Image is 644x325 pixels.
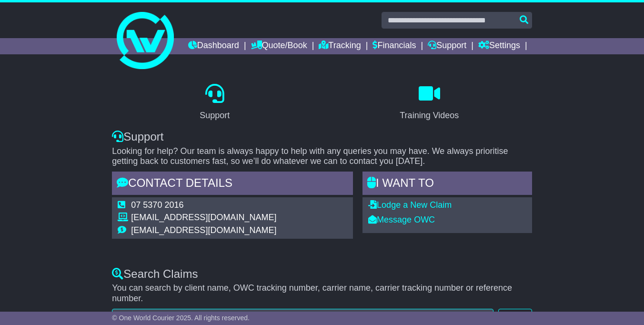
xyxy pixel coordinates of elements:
span: © One World Courier 2025. All rights reserved. [112,314,250,322]
div: I WANT to [362,172,532,197]
div: Support [200,109,230,122]
a: Support [193,81,236,125]
a: Financials [372,38,416,54]
a: Dashboard [188,38,239,54]
a: Quote/Book [251,38,307,54]
td: 07 5370 2016 [131,200,276,213]
div: Training Videos [400,109,459,122]
p: Looking for help? Our team is always happy to help with any queries you may have. We always prior... [112,146,532,167]
p: You can search by client name, OWC tracking number, carrier name, carrier tracking number or refe... [112,283,532,304]
a: Training Videos [393,81,465,125]
a: Tracking [319,38,361,54]
a: Support [428,38,466,54]
a: Lodge a New Claim [368,200,452,210]
div: Search Claims [112,267,532,281]
a: Message OWC [368,215,435,224]
td: [EMAIL_ADDRESS][DOMAIN_NAME] [131,213,276,225]
a: Settings [478,38,520,54]
td: [EMAIL_ADDRESS][DOMAIN_NAME] [131,225,276,236]
div: Support [112,130,532,144]
div: Contact Details [112,172,353,197]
